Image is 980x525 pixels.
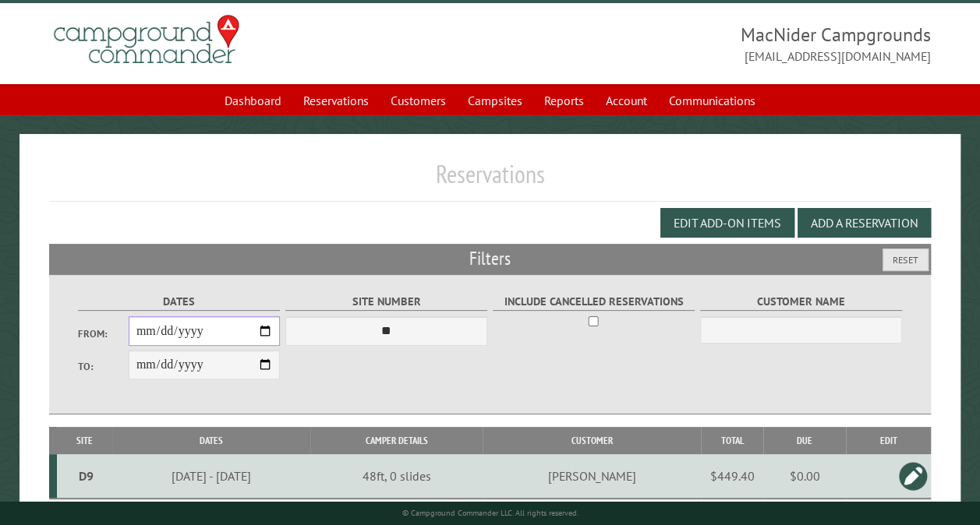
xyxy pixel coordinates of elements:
[701,454,763,499] td: $449.40
[660,86,765,115] a: Communications
[883,248,929,271] button: Reset
[596,86,656,115] a: Account
[483,427,701,454] th: Customer
[49,9,244,70] img: Campground Commander
[381,86,455,115] a: Customers
[846,427,931,454] th: Edit
[310,427,483,454] th: Camper Details
[63,468,110,484] div: D9
[49,244,931,273] h2: Filters
[115,468,308,484] div: [DATE] - [DATE]
[49,159,931,202] h1: Reservations
[294,86,378,115] a: Reservations
[78,359,129,374] label: To:
[458,86,532,115] a: Campsites
[763,454,846,499] td: $0.00
[490,22,932,65] span: MacNider Campgrounds [EMAIL_ADDRESS][DOMAIN_NAME]
[310,454,483,499] td: 48ft, 0 slides
[57,427,112,454] th: Site
[763,427,846,454] th: Due
[112,427,310,454] th: Dates
[701,427,763,454] th: Total
[660,208,794,238] button: Edit Add-on Items
[483,454,701,499] td: [PERSON_NAME]
[285,293,487,311] label: Site Number
[493,293,695,311] label: Include Cancelled Reservations
[78,326,129,341] label: From:
[78,293,280,311] label: Dates
[798,208,931,238] button: Add a Reservation
[402,508,578,518] small: © Campground Commander LLC. All rights reserved.
[535,86,593,115] a: Reports
[700,293,902,311] label: Customer Name
[215,86,291,115] a: Dashboard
